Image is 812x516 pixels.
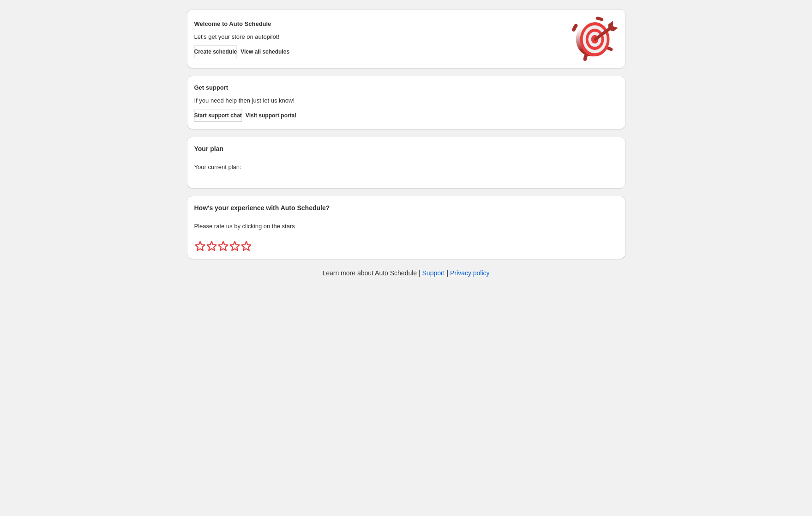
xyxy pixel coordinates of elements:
a: Visit support portal [246,109,296,122]
h2: Welcome to Auto Schedule [194,19,563,29]
p: If you need help then just let us know! [194,96,563,105]
p: Learn more about Auto Schedule | | [322,268,489,278]
span: View all schedules [241,48,289,55]
span: Start support chat [194,112,242,119]
button: Create schedule [194,45,237,58]
span: Visit support portal [246,112,296,119]
h2: Get support [194,83,563,92]
h2: Your plan [194,144,618,153]
a: Privacy policy [450,269,490,277]
a: Support [422,269,445,277]
p: Your current plan: [194,163,618,172]
a: Start support chat [194,109,242,122]
p: Please rate us by clicking on the stars [194,222,618,231]
button: View all schedules [241,45,289,58]
h2: How's your experience with Auto Schedule? [194,203,618,212]
p: Let's get your store on autopilot! [194,32,563,42]
span: Create schedule [194,48,237,55]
